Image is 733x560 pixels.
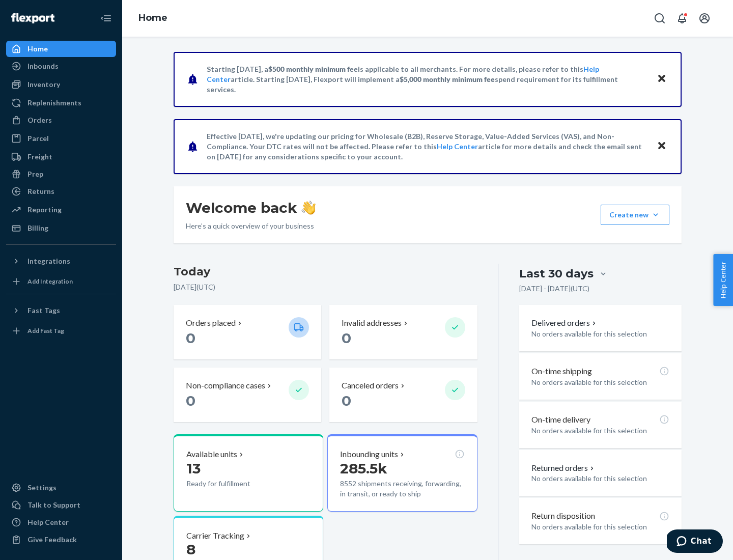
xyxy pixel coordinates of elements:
p: Invalid addresses [342,317,402,329]
p: Carrier Tracking [186,530,244,542]
button: Close [655,72,668,87]
button: Canceled orders 0 [329,368,477,422]
a: Parcel [6,130,116,147]
div: Integrations [27,256,70,266]
a: Settings [6,480,116,496]
button: Help Center [713,254,733,306]
button: Fast Tags [6,302,116,319]
button: Close [655,139,668,154]
button: Inbounding units285.5k8552 shipments receiving, forwarding, in transit, or ready to ship [327,434,477,512]
span: 0 [342,329,351,347]
p: On-time shipping [531,366,592,377]
p: [DATE] - [DATE] ( UTC ) [519,284,589,294]
p: Non-compliance cases [186,380,265,391]
div: Inventory [27,79,60,90]
a: Returns [6,183,116,200]
a: Reporting [6,202,116,218]
div: Add Integration [27,277,73,286]
a: Replenishments [6,95,116,111]
button: Integrations [6,253,116,269]
p: On-time delivery [531,414,590,426]
p: No orders available for this selection [531,377,669,387]
a: Inventory [6,76,116,93]
span: $5,000 monthly minimum fee [400,75,495,83]
button: Create new [601,205,669,225]
div: Orders [27,115,52,125]
button: Open account menu [694,8,715,29]
p: Available units [186,449,237,460]
h1: Welcome back [186,199,316,217]
span: 285.5k [340,460,387,477]
a: Inbounds [6,58,116,74]
span: 8 [186,541,195,558]
div: Settings [27,483,57,493]
div: Freight [27,152,52,162]
img: hand-wave emoji [301,201,316,215]
button: Talk to Support [6,497,116,513]
iframe: Opens a widget where you can chat to one of our agents [667,529,723,555]
span: 13 [186,460,201,477]
button: Non-compliance cases 0 [174,368,321,422]
a: Help Center [6,514,116,530]
p: Effective [DATE], we're updating our pricing for Wholesale (B2B), Reserve Storage, Value-Added Se... [207,131,647,162]
button: Invalid addresses 0 [329,305,477,359]
a: Billing [6,220,116,236]
div: Give Feedback [27,535,77,545]
button: Available units13Ready for fulfillment [174,434,323,512]
p: No orders available for this selection [531,426,669,436]
div: Fast Tags [27,305,60,316]
div: Add Fast Tag [27,326,64,335]
p: No orders available for this selection [531,522,669,532]
a: Help Center [437,142,478,151]
ol: breadcrumbs [130,4,176,33]
button: Open notifications [672,8,692,29]
button: Orders placed 0 [174,305,321,359]
p: Inbounding units [340,449,398,460]
button: Close Navigation [96,8,116,29]
p: Ready for fulfillment [186,479,280,489]
div: Home [27,44,48,54]
p: Here’s a quick overview of your business [186,221,316,231]
div: Help Center [27,517,69,527]
button: Returned orders [531,462,596,474]
span: 0 [186,392,195,409]
div: Parcel [27,133,49,144]
span: 0 [342,392,351,409]
button: Give Feedback [6,531,116,548]
a: Freight [6,149,116,165]
p: No orders available for this selection [531,329,669,339]
div: Inbounds [27,61,59,71]
div: Prep [27,169,43,179]
a: Home [6,41,116,57]
div: Reporting [27,205,62,215]
div: Last 30 days [519,266,594,282]
a: Orders [6,112,116,128]
p: Return disposition [531,510,595,522]
div: Replenishments [27,98,81,108]
p: Canceled orders [342,380,399,391]
button: Delivered orders [531,317,598,329]
p: 8552 shipments receiving, forwarding, in transit, or ready to ship [340,479,464,499]
span: $500 monthly minimum fee [268,65,358,73]
img: Flexport logo [11,13,54,23]
div: Returns [27,186,54,197]
h3: Today [174,264,477,280]
p: No orders available for this selection [531,473,669,484]
p: Starting [DATE], a is applicable to all merchants. For more details, please refer to this article... [207,64,647,95]
a: Prep [6,166,116,182]
span: 0 [186,329,195,347]
p: [DATE] ( UTC ) [174,282,477,292]
button: Open Search Box [650,8,670,29]
div: Billing [27,223,48,233]
a: Add Integration [6,273,116,290]
a: Home [138,12,167,23]
div: Talk to Support [27,500,80,510]
p: Orders placed [186,317,236,329]
a: Add Fast Tag [6,323,116,339]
